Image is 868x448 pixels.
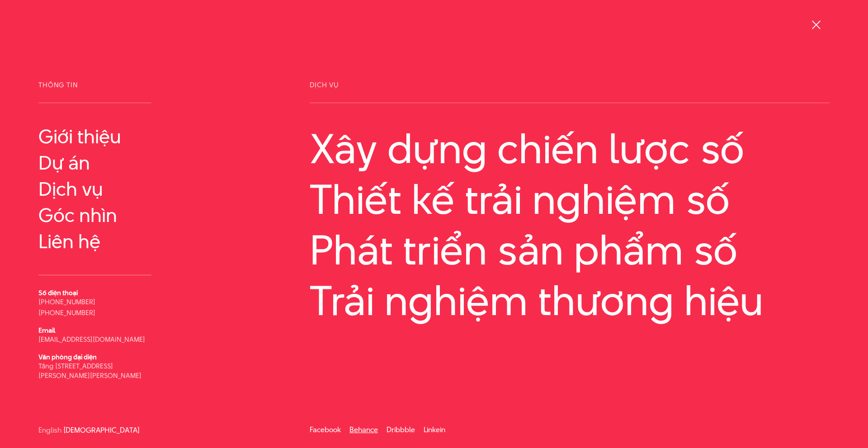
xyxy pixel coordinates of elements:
a: Dịch vụ [38,178,151,200]
a: Liên hệ [38,231,151,252]
a: [EMAIL_ADDRESS][DOMAIN_NAME] [38,335,145,344]
b: Số điện thoại [38,288,78,297]
a: Thiết kế trải nghiệm số [310,176,830,222]
a: [PHONE_NUMBER] [38,308,95,317]
span: Dịch vụ [310,81,830,103]
a: Góc nhìn [38,204,151,226]
b: Email [38,325,55,335]
a: [DEMOGRAPHIC_DATA] [63,427,140,434]
b: Văn phòng đại diện [38,352,97,362]
a: Linkein [424,424,445,435]
a: Xây dựng chiến lược số [310,126,830,172]
p: Tầng [STREET_ADDRESS][PERSON_NAME][PERSON_NAME] [38,361,151,380]
a: Phát triển sản phẩm số [310,227,830,273]
a: Giới thiệu [38,126,151,147]
a: Behance [349,424,378,435]
a: Facebook [310,424,341,435]
a: English [38,427,61,434]
a: Dự án [38,152,151,174]
a: Trải nghiệm thương hiệu [310,278,830,324]
span: Thông tin [38,81,151,103]
a: Dribbble [387,424,415,435]
a: [PHONE_NUMBER] [38,297,95,307]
